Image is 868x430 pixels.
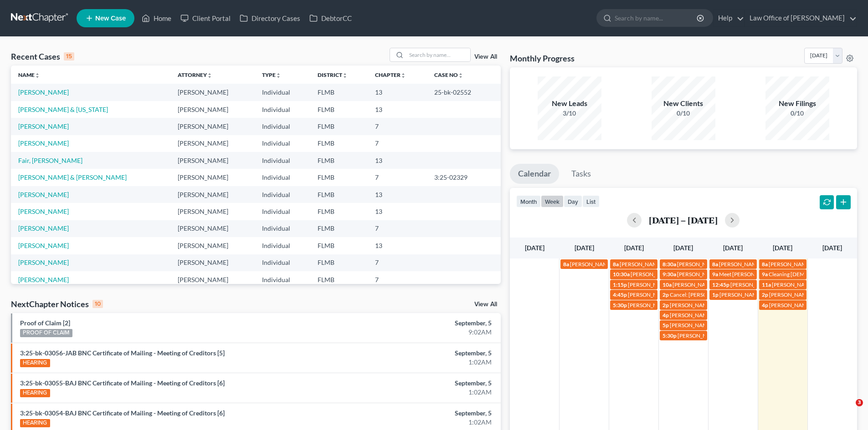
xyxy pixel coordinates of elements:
[20,389,50,397] div: HEARING
[137,10,176,26] a: Home
[18,122,69,130] a: [PERSON_NAME]
[762,291,768,298] span: 2p
[170,237,255,254] td: [PERSON_NAME]
[525,244,544,252] span: [DATE]
[474,54,497,60] a: View All
[18,224,69,232] a: [PERSON_NAME]
[765,109,829,118] div: 0/10
[235,10,305,26] a: Directory Cases
[427,84,501,101] td: 25-bk-02552
[18,258,69,266] a: [PERSON_NAME]
[18,106,108,113] a: [PERSON_NAME] & [US_STATE]
[20,329,72,337] div: PROOF OF CLAIM
[712,291,719,298] span: 1p
[723,244,743,252] span: [DATE]
[663,322,669,329] span: 5p
[628,291,721,298] span: [PERSON_NAME] Jones904-672-5061
[663,271,676,278] span: 9:30a
[310,84,368,101] td: FLMB
[624,244,644,252] span: [DATE]
[649,215,718,225] h2: [DATE] – [DATE]
[340,349,492,358] div: September, 5
[170,84,255,101] td: [PERSON_NAME]
[340,379,492,388] div: September, 5
[673,244,693,252] span: [DATE]
[510,53,575,64] h3: Monthly Progress
[310,186,368,203] td: FLMB
[18,191,69,198] a: [PERSON_NAME]
[368,135,427,152] td: 7
[375,71,406,78] a: Chapterunfold_more
[310,203,368,220] td: FLMB
[255,271,310,288] td: Individual
[18,88,69,96] a: [PERSON_NAME]
[310,254,368,271] td: FLMB
[762,302,768,309] span: 4p
[538,98,601,109] div: New Leads
[11,51,74,62] div: Recent Cases
[670,302,815,309] span: [PERSON_NAME] & Husband will be dropping off documents
[719,291,762,298] span: [PERSON_NAME]
[20,379,225,387] a: 3:25-bk-03055-BAJ BNC Certificate of Mailing - Meeting of Creditors [6]
[368,169,427,186] td: 7
[20,359,50,367] div: HEARING
[170,254,255,271] td: [PERSON_NAME]
[406,48,470,61] input: Search by name...
[170,271,255,288] td: [PERSON_NAME]
[652,98,715,109] div: New Clients
[176,10,235,26] a: Client Portal
[20,409,225,417] a: 3:25-bk-03054-BAJ BNC Certificate of Mailing - Meeting of Creditors [6]
[255,186,310,203] td: Individual
[368,152,427,169] td: 13
[628,302,763,309] span: [PERSON_NAME] [EMAIL_ADDRESS][DOMAIN_NAME]
[773,244,792,252] span: [DATE]
[678,332,770,339] span: [PERSON_NAME] [PHONE_NUMBER]
[368,220,427,237] td: 7
[582,195,600,207] button: list
[170,169,255,186] td: [PERSON_NAME]
[255,254,310,271] td: Individual
[822,244,842,252] span: [DATE]
[663,332,677,339] span: 5:30p
[570,261,613,268] span: [PERSON_NAME]
[670,291,846,298] span: Cancel: [PERSON_NAME] 1k down; [EMAIL_ADDRESS][DOMAIN_NAME]
[510,164,559,184] a: Calendar
[772,281,815,288] span: [PERSON_NAME]
[11,298,103,309] div: NextChapter Notices
[856,399,863,406] span: 3
[837,399,859,421] iframe: Intercom live chat
[18,71,40,78] a: Nameunfold_more
[255,118,310,135] td: Individual
[310,237,368,254] td: FLMB
[368,118,427,135] td: 7
[541,195,564,207] button: week
[310,271,368,288] td: FLMB
[368,203,427,220] td: 13
[340,388,492,397] div: 1:02AM
[613,291,627,298] span: 4:45p
[310,101,368,118] td: FLMB
[20,349,225,357] a: 3:25-bk-03056-JAB BNC Certificate of Mailing - Meeting of Creditors [5]
[310,135,368,152] td: FLMB
[613,281,627,288] span: 1:15p
[305,10,356,26] a: DebtorCC
[712,281,729,288] span: 12:45p
[434,71,463,78] a: Case Nounfold_more
[628,281,775,288] span: [PERSON_NAME][GEOGRAPHIC_DATA] [PHONE_NUMBER]
[310,220,368,237] td: FLMB
[20,319,70,327] a: Proof of Claim [2]
[563,164,599,184] a: Tasks
[677,271,769,278] span: [PERSON_NAME] [PHONE_NUMBER]
[745,10,857,26] a: Law Office of [PERSON_NAME]
[95,15,126,22] span: New Case
[730,281,797,288] span: [PERSON_NAME] Hair Appt
[170,203,255,220] td: [PERSON_NAME]
[712,271,718,278] span: 9a
[613,302,627,309] span: 5:30p
[575,244,594,252] span: [DATE]
[178,71,212,78] a: Attorneyunfold_more
[401,73,406,78] i: unfold_more
[255,169,310,186] td: Individual
[340,358,492,367] div: 1:02AM
[18,207,69,215] a: [PERSON_NAME]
